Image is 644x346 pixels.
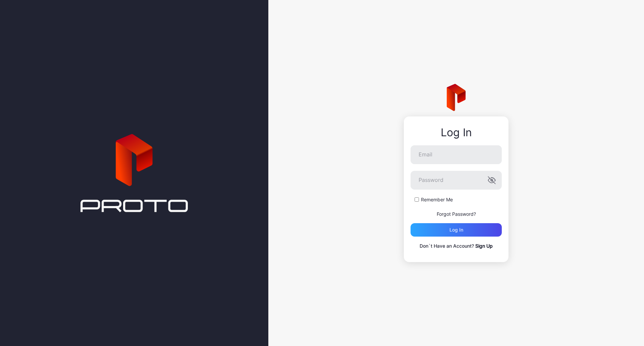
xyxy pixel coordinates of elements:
a: Sign Up [475,243,493,249]
input: Email [411,145,502,164]
button: Log in [411,223,502,237]
div: Log in [449,227,463,233]
div: Log In [411,127,502,139]
button: Password [488,176,496,184]
a: Forgot Password? [437,211,476,217]
label: Remember Me [421,196,453,203]
input: Password [411,171,502,190]
p: Don`t Have an Account? [411,242,502,250]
